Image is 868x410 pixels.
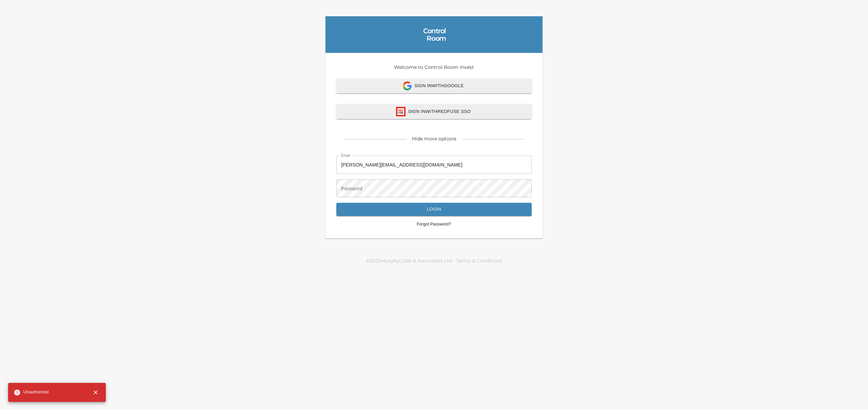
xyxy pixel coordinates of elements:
[325,53,542,238] div: Welcome to Control Room Invest
[412,135,456,142] div: Hide more options
[344,81,524,91] span: Sign In with Google
[396,107,406,116] img: redfuse icon
[336,104,532,119] button: redfuse iconSign InwithRedfuse SSO
[336,221,532,228] a: Forgot Password?
[344,206,524,213] span: Login
[336,203,532,216] button: Login
[422,27,446,42] div: Control Room
[336,79,532,93] button: Sign InwithGoogle
[344,107,524,116] span: Sign In with Redfuse SSO
[14,389,48,396] span: Unauthorized
[456,258,502,264] a: Terms & Conditions
[88,385,103,400] button: close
